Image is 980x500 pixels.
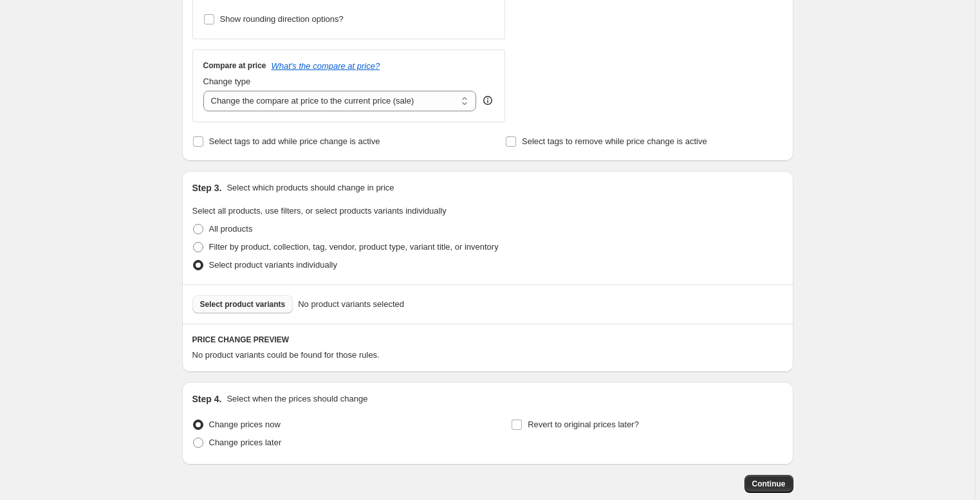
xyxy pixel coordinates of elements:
[192,181,222,194] h2: Step 3.
[200,299,286,310] span: Select product variants
[522,136,707,146] span: Select tags to remove while price change is active
[528,420,639,429] span: Revert to original prices later?
[272,61,380,71] button: What's the compare at price?
[220,14,344,24] span: Show rounding direction options?
[203,60,266,71] h3: Compare at price
[209,224,253,234] span: All products
[752,479,786,489] span: Continue
[481,94,494,107] div: help
[209,438,282,447] span: Change prices later
[298,298,404,311] span: No product variants selected
[192,350,380,360] span: No product variants could be found for those rules.
[744,475,793,493] button: Continue
[203,77,251,86] span: Change type
[209,420,281,429] span: Change prices now
[209,242,499,252] span: Filter by product, collection, tag, vendor, product type, variant title, or inventory
[192,206,447,216] span: Select all products, use filters, or select products variants individually
[209,136,380,146] span: Select tags to add while price change is active
[192,393,222,405] h2: Step 4.
[192,335,783,345] h6: PRICE CHANGE PREVIEW
[192,295,293,313] button: Select product variants
[227,393,367,405] p: Select when the prices should change
[227,181,394,194] p: Select which products should change in price
[209,260,337,270] span: Select product variants individually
